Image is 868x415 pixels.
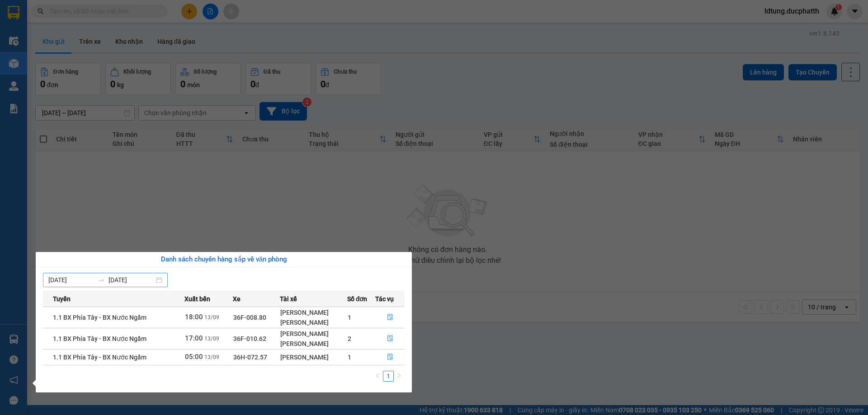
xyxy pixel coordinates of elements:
span: 1 [348,354,351,361]
span: 13/09 [204,336,219,342]
input: Đến ngày [108,275,154,285]
span: Xuất bến [184,294,210,304]
div: [PERSON_NAME] [280,317,346,327]
button: right [394,371,405,382]
span: Xe [233,294,241,304]
span: 1 [348,314,351,321]
span: file-done [387,354,393,361]
span: 13/09 [204,354,219,360]
span: 36F-010.62 [233,335,266,342]
span: 17:00 [185,334,203,342]
input: Từ ngày [48,275,94,285]
span: 13/09 [204,314,219,321]
button: file-done [376,310,404,325]
span: 36F-008.80 [233,314,266,321]
div: [PERSON_NAME] [280,339,346,349]
span: 1.1 BX Phía Tây - BX Nước Ngầm [53,335,146,342]
span: 2 [348,335,351,342]
span: right [396,373,402,378]
span: 18:00 [185,313,203,321]
span: file-done [387,335,393,342]
span: Tuyến [53,294,71,304]
span: to [98,276,105,284]
button: file-done [376,350,404,364]
span: 36H-072.57 [233,354,267,361]
li: Next Page [394,371,405,382]
span: Tác vụ [375,294,394,304]
span: file-done [387,314,393,321]
span: 05:00 [185,353,203,361]
span: swap-right [98,276,105,284]
button: file-done [376,331,404,346]
div: [PERSON_NAME] [280,308,346,317]
span: 1.1 BX Phía Tây - BX Nước Ngầm [53,354,146,361]
span: left [375,373,380,378]
li: 1 [383,371,394,382]
div: [PERSON_NAME] [280,352,346,362]
span: Số đơn [347,294,368,304]
li: Previous Page [372,371,383,382]
div: Danh sách chuyến hàng sắp về văn phòng [43,254,405,265]
div: [PERSON_NAME] [280,329,346,339]
span: 1.1 BX Phía Tây - BX Nước Ngầm [53,314,146,321]
a: 1 [383,371,393,381]
span: Tài xế [280,294,297,304]
button: left [372,371,383,382]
